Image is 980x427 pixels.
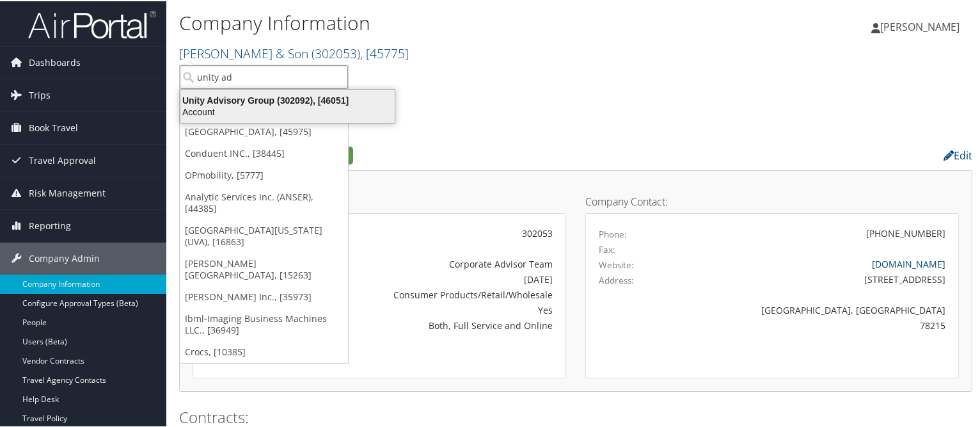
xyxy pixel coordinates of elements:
label: Website: [599,257,634,270]
div: [DATE] [328,271,553,285]
a: Conduent INC., [38445] [180,141,348,163]
a: [GEOGRAPHIC_DATA], [45975] [180,120,348,141]
div: [GEOGRAPHIC_DATA], [GEOGRAPHIC_DATA] [690,302,945,316]
div: [STREET_ADDRESS] [690,271,945,285]
input: Search Accounts [180,64,348,88]
a: Analytic Services Inc. (ANSER), [44385] [180,185,348,218]
a: Ibml-Imaging Business Machines LLC., [36949] [180,307,348,340]
a: [PERSON_NAME] [871,6,972,45]
h2: Contracts: [179,405,972,427]
span: Dashboards [29,45,81,77]
label: Address: [599,273,634,286]
div: Account [173,105,402,117]
a: [PERSON_NAME] & Son [179,44,409,61]
label: Phone: [599,227,627,239]
div: 78215 [690,318,945,331]
div: [PHONE_NUMBER] [866,225,945,239]
a: [DOMAIN_NAME] [872,257,945,269]
label: Fax: [599,242,615,255]
h1: Company Information [179,8,708,35]
div: Consumer Products/Retail/Wholesale [328,287,553,300]
span: Reporting [29,209,71,241]
img: airportal-logo.png [28,8,156,38]
a: OPmobility, [5777] [180,163,348,185]
a: [PERSON_NAME] Inc., [35973] [180,285,348,307]
span: Book Travel [29,111,78,143]
div: Corporate Advisor Team [328,256,553,270]
span: Risk Management [29,176,106,208]
div: 302053 [328,225,553,239]
span: Travel Approval [29,143,96,175]
a: [GEOGRAPHIC_DATA][US_STATE] (UVA), [16863] [180,218,348,252]
div: Both, Full Service and Online [328,318,553,331]
a: Crocs, [10385] [180,340,348,362]
div: Unity Advisory Group (302092), [46051] [173,93,402,105]
h2: Company Profile: [179,143,702,165]
a: Edit [944,147,972,161]
h4: Account Details: [193,195,566,205]
span: ( 302053 ) [312,44,360,61]
a: [PERSON_NAME][GEOGRAPHIC_DATA], [15263] [180,252,348,285]
div: Yes [328,302,553,316]
span: [PERSON_NAME] [880,19,960,33]
span: , [ 45775 ] [360,44,409,61]
h4: Company Contact: [585,195,959,205]
span: Company Admin [29,241,100,273]
span: Trips [29,78,51,110]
